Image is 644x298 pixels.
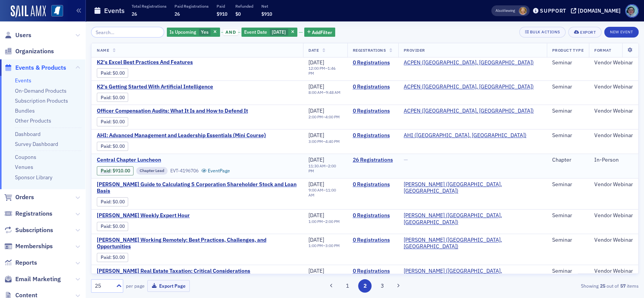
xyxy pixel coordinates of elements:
[308,66,325,71] time: 12:00 PM
[594,157,633,164] div: In-Person
[594,237,633,244] div: Vendor Webinar
[15,154,36,160] a: Coupons
[101,119,112,124] span: :
[404,59,534,66] span: ACPEN (Plano, TX)
[594,212,633,219] div: Vendor Webinar
[353,59,393,66] a: 0 Registrations
[112,199,125,205] span: $0.00
[353,157,393,164] a: 26 Registrations
[619,282,627,289] strong: 57
[519,7,527,15] span: Ellen Vaughn
[308,212,324,219] span: [DATE]
[174,11,180,17] span: 26
[97,47,109,53] span: Name
[97,253,128,262] div: Paid: 0 - $0
[353,181,393,188] a: 0 Registrations
[15,107,35,114] a: Bundles
[101,168,110,174] a: Paid
[97,93,128,102] div: Paid: 0 - $0
[404,132,527,139] span: AHI (Boise, ID)
[15,117,51,124] a: Other Products
[174,3,209,9] p: Paid Registrations
[101,168,112,174] span: :
[604,27,639,38] button: New Event
[15,174,52,181] a: Sponsor Library
[15,47,54,56] span: Organizations
[353,47,386,53] span: Registrations
[4,64,66,72] a: Events & Products
[308,187,323,193] time: 9:00 AM
[15,242,53,251] span: Memberships
[97,212,225,219] span: Surgent’s Weekly Expert Hour
[101,223,110,229] a: Paid
[325,243,340,248] time: 3:00 PM
[308,139,340,144] div: –
[97,181,298,195] span: Surgent's Guide to Calculating S Corporation Shareholder Stock and Loan Basis
[594,47,611,53] span: Format
[308,47,319,53] span: Date
[97,59,225,66] span: K2's Excel Best Practices And Features
[112,143,125,149] span: $0.00
[97,157,225,164] span: Central Chapter Luncheon
[326,90,341,95] time: 9:48 AM
[101,95,110,100] a: Paid
[101,70,112,76] span: :
[101,254,110,260] a: Paid
[46,5,63,18] a: View Homepage
[594,108,633,115] div: Vendor Webinar
[580,30,596,34] div: Export
[353,237,393,244] a: 0 Registrations
[15,31,31,39] span: Users
[11,5,46,18] a: SailAMX
[97,117,128,126] div: Paid: 0 - $0
[404,212,541,226] span: Surgent (Radnor, PA)
[353,212,393,219] a: 0 Registrations
[519,27,566,38] button: Bulk Actions
[594,181,633,188] div: Vendor Webinar
[308,163,326,169] time: 11:30 AM
[97,166,134,175] div: Paid: 27 - $91000
[235,11,241,17] span: $0
[170,168,199,174] div: EVT-4196706
[112,168,130,174] span: $910.00
[101,199,110,205] a: Paid
[308,90,341,95] div: –
[358,279,372,293] button: 2
[404,156,408,163] span: —
[308,236,324,243] span: [DATE]
[552,59,584,66] div: Seminar
[404,47,425,53] span: Provider
[112,254,125,260] span: $0.00
[552,237,584,244] div: Seminar
[308,219,323,224] time: 1:00 PM
[404,237,541,250] a: [PERSON_NAME] ([GEOGRAPHIC_DATA], [GEOGRAPHIC_DATA])
[552,47,584,53] span: Product Type
[308,243,340,248] div: –
[4,193,34,201] a: Orders
[552,181,584,188] div: Seminar
[4,275,61,283] a: Email Marketing
[15,275,61,283] span: Email Marketing
[308,243,323,248] time: 1:00 PM
[308,187,336,198] time: 11:00 AM
[496,8,503,13] div: Also
[201,168,230,174] a: EventPage
[308,115,340,120] div: –
[304,28,336,37] button: AddFilter
[97,108,248,115] a: Officer Compensation Audits: What It Is and How to Defend It
[15,87,67,94] a: On-Demand Products
[136,167,168,175] div: Chapter Lead
[4,210,52,218] a: Registrations
[312,29,332,36] span: Add Filter
[404,268,541,281] span: Surgent (Radnor, PA)
[97,237,298,250] a: [PERSON_NAME] Working Remotely: Best Practices, Challenges, and Opportunities
[132,11,137,17] span: 26
[97,132,266,139] a: AHI: Advanced Management and Leadership Essentials (Mini Course)
[604,28,639,35] a: New Event
[101,254,112,260] span: :
[51,5,63,17] img: SailAMX
[95,282,112,290] div: 25
[496,8,515,13] span: Viewing
[404,108,534,115] a: ACPEN ([GEOGRAPHIC_DATA], [GEOGRAPHIC_DATA])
